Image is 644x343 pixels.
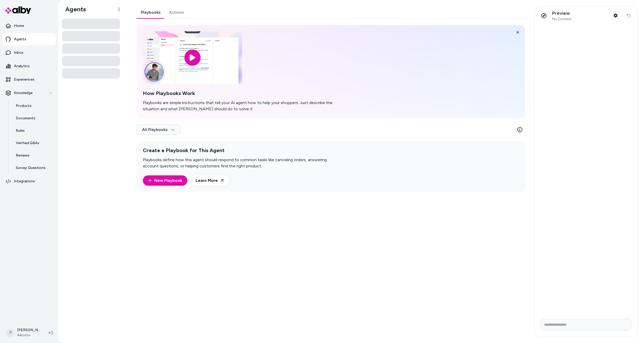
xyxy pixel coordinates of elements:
[137,6,165,19] a: Playbooks
[2,73,56,86] a: Experiences
[552,10,572,16] p: Preview
[14,90,33,96] p: Knowledge
[11,112,56,124] a: Documents
[16,128,25,133] p: Rules
[143,147,342,154] h2: Create a Playbook for This Agent
[16,103,32,108] p: Products
[14,179,35,184] p: Integrations
[143,157,342,169] p: Playbooks define how this agent should respond to common tasks like canceling orders, answering a...
[14,64,30,69] p: Analytics
[11,124,56,137] a: Rules
[165,6,188,19] a: Actions
[14,23,24,28] p: Home
[5,6,31,14] img: alby Logo
[2,20,56,32] a: Home
[2,87,56,99] button: Knowledge
[14,37,26,42] p: Agents
[190,175,229,186] a: Learn More
[11,162,56,174] a: Survey Questions
[61,5,86,13] h1: Agents
[143,100,342,112] p: Playbooks are simple instructions that tell your AI agent how to help your shoppers. Just describ...
[17,328,40,333] p: [PERSON_NAME]
[11,100,56,112] a: Products
[552,17,572,21] span: No Context
[14,50,23,55] p: Inbox
[2,60,56,72] a: Analytics
[11,149,56,162] a: Reviews
[142,127,175,132] span: All Playbooks
[2,175,56,188] a: Integrations
[3,324,45,341] button: P[PERSON_NAME]Alkosto
[16,153,29,158] p: Reviews
[137,124,180,135] button: All Playbooks
[541,319,631,330] input: Write your prompt here
[11,137,56,149] a: Verified Q&As
[143,175,187,186] a: New Playbook
[14,77,34,82] p: Experiences
[2,46,56,59] a: Inbox
[16,116,35,121] p: Documents
[17,333,40,338] span: Alkosto
[2,33,56,45] a: Agents
[6,329,14,337] span: P
[16,165,46,170] p: Survey Questions
[143,90,342,97] h2: How Playbooks Work
[16,141,39,146] p: Verified Q&As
